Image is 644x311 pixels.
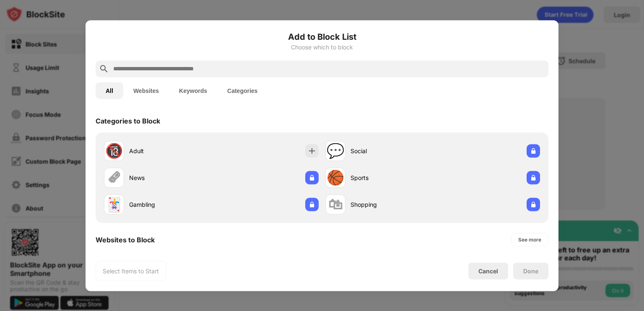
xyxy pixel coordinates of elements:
[107,169,121,186] div: 🗞
[327,169,344,186] div: 🏀
[351,200,433,209] div: Shopping
[351,147,433,155] div: Social
[123,82,169,99] button: Websites
[129,147,211,155] div: Adult
[523,267,538,274] div: Done
[96,116,160,125] div: Categories to Block
[96,30,548,43] h6: Add to Block List
[96,82,123,99] button: All
[96,44,548,50] div: Choose which to block
[96,235,155,244] div: Websites to Block
[105,196,123,213] div: 🃏
[99,64,109,74] img: search.svg
[129,173,211,182] div: News
[129,200,211,209] div: Gambling
[105,142,123,159] div: 🔞
[518,235,541,244] div: See more
[328,196,343,213] div: 🛍
[103,267,159,275] div: Select Items to Start
[217,82,267,99] button: Categories
[169,82,217,99] button: Keywords
[351,173,433,182] div: Sports
[478,267,498,275] div: Cancel
[327,142,344,159] div: 💬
